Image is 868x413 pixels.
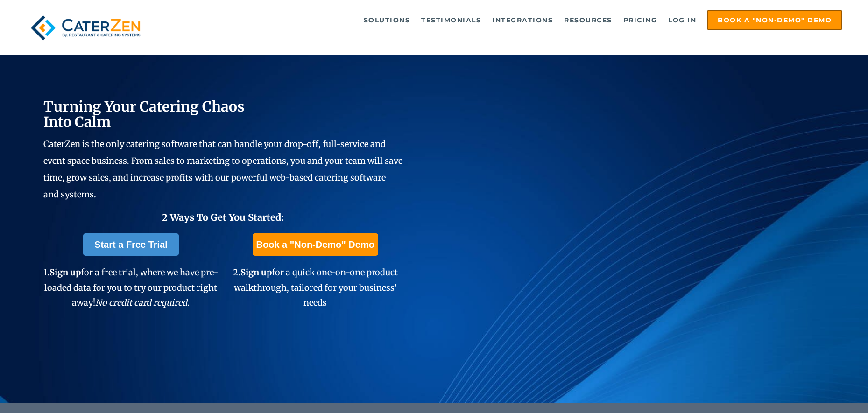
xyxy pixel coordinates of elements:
span: 2. for a quick one-on-one product walkthrough, tailored for your business' needs [233,267,398,308]
a: Resources [559,11,617,29]
span: 1. for a free trial, where we have pre-loaded data for you to try our product right away! [43,267,218,308]
span: Sign up [240,267,272,278]
a: Pricing [619,11,662,29]
span: 2 Ways To Get You Started: [162,211,284,223]
a: Testimonials [416,11,486,29]
iframe: Help widget launcher [785,377,858,403]
a: Book a "Non-Demo" Demo [707,10,842,30]
a: Integrations [487,11,557,29]
span: Sign up [49,267,81,278]
a: Log in [663,11,701,29]
em: No credit card required. [95,297,190,308]
img: caterzen [26,10,145,46]
a: Book a "Non-Demo" Demo [253,233,378,256]
div: Navigation Menu [165,10,842,30]
span: Turning Your Catering Chaos Into Calm [43,98,245,131]
a: Solutions [359,11,415,29]
span: CaterZen is the only catering software that can handle your drop-off, full-service and event spac... [43,139,402,200]
a: Start a Free Trial [83,233,179,256]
